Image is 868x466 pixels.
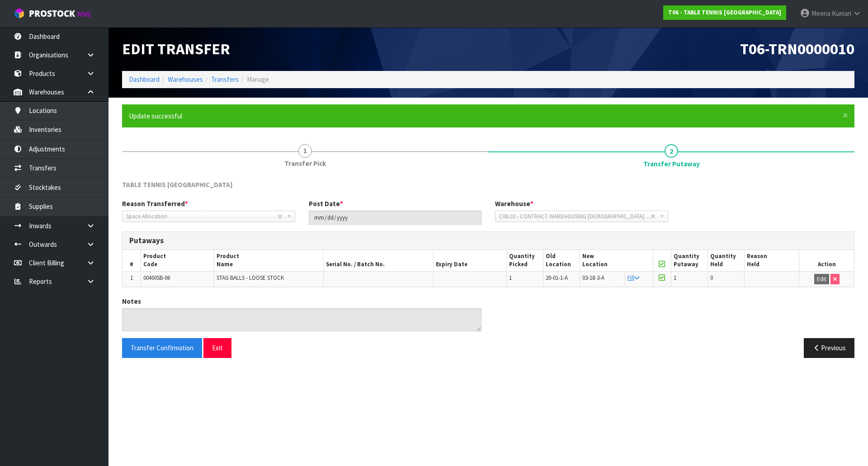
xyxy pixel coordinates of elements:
[499,211,651,222] span: CWL02 - CONTRACT WAREHOUSING [DEMOGRAPHIC_DATA] RUBY
[203,338,231,358] button: Exit
[324,250,434,271] th: Serial No. / Batch No.
[708,250,744,271] th: Quantity Held
[141,250,214,271] th: Product Code
[627,274,639,282] a: Fill
[509,274,512,282] span: 1
[546,274,568,282] span: 20-01-1-A
[643,159,700,169] span: Transfer Putaway
[740,39,854,58] span: T06-TRN0000010
[214,250,324,271] th: Product Name
[129,236,847,245] h3: Putaways
[580,250,653,271] th: New Location
[143,274,170,282] span: 00400SB-06
[663,5,786,20] a: T06 - TABLE TENNIS [GEOGRAPHIC_DATA]
[122,297,141,306] label: Notes
[434,250,507,271] th: Expiry Date
[671,250,708,271] th: Quantity Putaway
[126,211,278,222] span: Space Allocation
[284,159,326,168] span: Transfer Pick
[309,211,482,225] input: Post Date
[247,75,269,84] span: Manage
[298,144,312,158] span: 1
[129,75,160,84] a: Dashboard
[217,274,284,282] span: STAG BALLS - LOOSE STOCK
[168,75,203,84] a: Warehouses
[122,173,854,365] span: Transfer Putaway
[665,144,678,158] span: 2
[506,250,543,271] th: Quantity Picked
[77,10,91,19] small: WMS
[674,274,676,282] span: 1
[309,199,343,208] label: Post Date
[744,250,799,271] th: Reason Held
[131,344,193,352] span: Transfer Confirmation
[710,274,713,282] span: 0
[668,9,781,16] strong: T06 - TABLE TENNIS [GEOGRAPHIC_DATA]
[122,39,230,58] span: Edit Transfer
[130,274,133,282] span: 1
[814,274,829,285] button: Edit
[799,250,854,271] th: Action
[582,274,604,282] span: 03-18-3-A
[122,180,233,189] span: TABLE TENNIS [GEOGRAPHIC_DATA]
[811,9,830,18] span: Meena
[14,8,25,19] img: cube-alt.png
[122,199,188,208] label: Reason Transferred
[129,112,182,120] span: Update successful
[122,338,202,358] button: Transfer Confirmation
[29,8,75,19] span: ProStock
[211,75,239,84] a: Transfers
[843,109,848,122] span: ×
[832,9,851,18] span: Kumari
[543,250,580,271] th: Old Location
[123,250,141,271] th: #
[495,199,533,208] label: Warehouse
[804,338,854,358] button: Previous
